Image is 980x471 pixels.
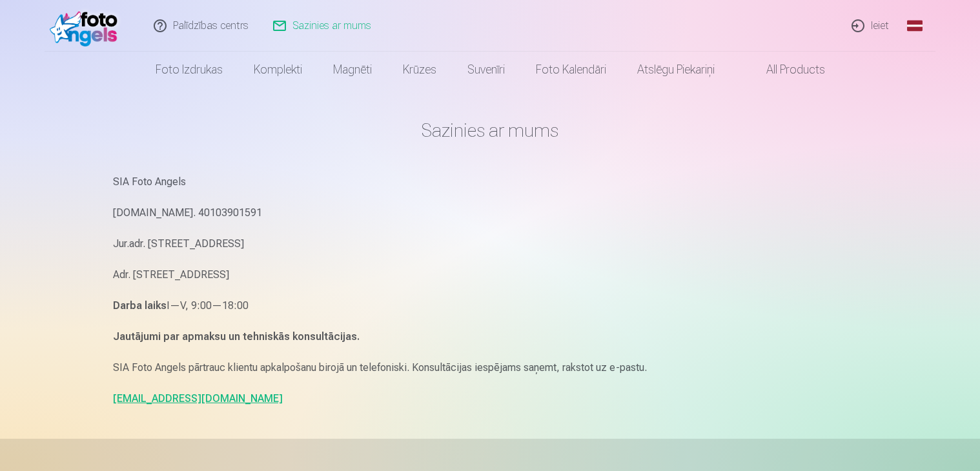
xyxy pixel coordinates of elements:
[113,266,867,284] p: Adr. [STREET_ADDRESS]
[113,330,360,343] strong: Jautājumi par apmaksu un tehniskās konsultācijas.
[50,5,124,46] img: /fa1
[238,52,318,88] a: Komplekti
[520,52,622,88] a: Foto kalendāri
[113,297,867,315] p: I—V, 9:00—18:00
[622,52,730,88] a: Atslēgu piekariņi
[113,119,867,142] h1: Sazinies ar mums
[113,173,867,191] p: SIA Foto Angels
[113,235,867,253] p: Jur.adr. [STREET_ADDRESS]
[452,52,520,88] a: Suvenīri
[387,52,452,88] a: Krūzes
[113,359,867,377] p: SIA Foto Angels pārtrauc klientu apkalpošanu birojā un telefoniski. Konsultācijas iespējams saņem...
[140,52,238,88] a: Foto izdrukas
[113,204,867,222] p: [DOMAIN_NAME]. 40103901591
[318,52,387,88] a: Magnēti
[113,392,283,405] a: [EMAIL_ADDRESS][DOMAIN_NAME]
[113,299,167,312] strong: Darba laiks
[730,52,841,88] a: All products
